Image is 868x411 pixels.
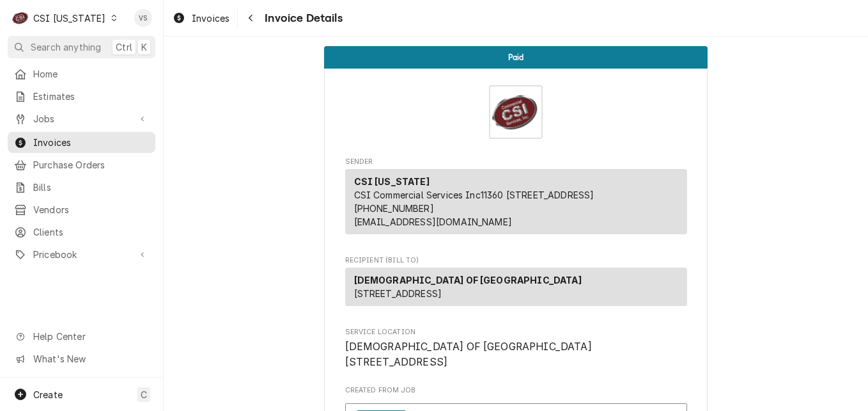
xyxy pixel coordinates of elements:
[8,63,155,85] a: Home
[8,154,155,175] a: Purchase Orders
[345,255,687,312] div: Invoice Recipient
[33,112,130,125] span: Jobs
[345,385,687,396] span: Created From Job
[324,46,708,68] div: Status
[489,85,543,139] img: Logo
[8,348,155,369] a: Go to What's New
[33,203,149,216] span: Vendors
[8,244,155,265] a: Go to Pricebook
[345,339,687,369] span: Service Location
[345,169,687,239] div: Sender
[345,169,687,234] div: Sender
[508,53,524,61] span: Paid
[31,40,101,54] span: Search anything
[116,40,132,54] span: Ctrl
[354,176,430,187] strong: CSI [US_STATE]
[345,268,687,306] div: Recipient (Bill To)
[12,9,29,27] div: C
[33,330,148,343] span: Help Center
[345,341,592,368] span: [DEMOGRAPHIC_DATA] OF [GEOGRAPHIC_DATA] [STREET_ADDRESS]
[8,326,155,347] a: Go to Help Center
[8,132,155,153] a: Invoices
[167,8,235,29] a: Invoices
[33,181,149,194] span: Bills
[33,389,63,400] span: Create
[354,288,442,299] span: [STREET_ADDRESS]
[354,203,434,214] a: [PHONE_NUMBER]
[33,158,149,172] span: Purchase Orders
[354,275,582,286] strong: [DEMOGRAPHIC_DATA] OF [GEOGRAPHIC_DATA]
[8,108,155,129] a: Go to Jobs
[345,327,687,337] span: Service Location
[345,157,687,167] span: Sender
[261,10,342,27] span: Invoice Details
[33,136,149,149] span: Invoices
[8,177,155,198] a: Bills
[33,248,130,261] span: Pricebook
[141,388,147,401] span: C
[134,9,152,27] div: VS
[345,327,687,370] div: Service Location
[33,225,149,239] span: Clients
[354,189,594,200] span: CSI Commercial Services Inc11360 [STREET_ADDRESS]
[8,86,155,107] a: Estimates
[8,222,155,243] a: Clients
[354,216,512,227] a: [EMAIL_ADDRESS][DOMAIN_NAME]
[345,255,687,266] span: Recipient (Bill To)
[12,9,29,27] div: CSI Kentucky's Avatar
[33,67,149,81] span: Home
[192,12,229,25] span: Invoices
[8,36,155,58] button: Search anythingCtrlK
[33,12,105,25] div: CSI [US_STATE]
[134,9,152,27] div: Vicky Stuesse's Avatar
[33,352,148,366] span: What's New
[240,8,261,28] button: Navigate back
[141,40,147,54] span: K
[8,199,155,220] a: Vendors
[33,90,149,103] span: Estimates
[345,157,687,240] div: Invoice Sender
[345,268,687,311] div: Recipient (Bill To)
